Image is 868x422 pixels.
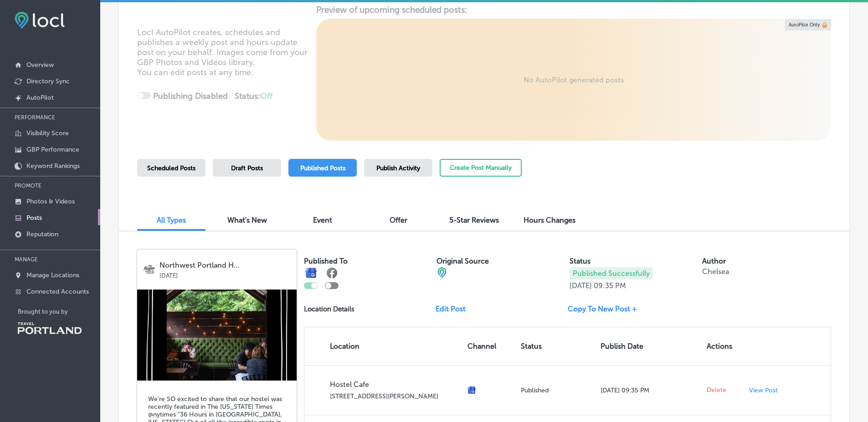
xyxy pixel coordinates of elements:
[570,281,592,290] p: [DATE]
[594,281,626,290] p: 09:35 PM
[26,146,79,153] p: GBP Performance
[703,327,745,365] th: Actions
[300,164,345,172] span: Published Posts
[157,216,186,224] span: All Types
[524,216,575,224] span: Hours Changes
[437,257,489,265] label: Original Source
[570,267,653,280] p: Published Successfully
[18,322,82,334] img: Travel Portland
[18,308,100,315] p: Brought to you by
[26,94,54,102] p: AutoPilot
[313,216,332,224] span: Event
[521,386,593,394] p: Published
[376,164,420,172] span: Publish Activity
[231,164,263,172] span: Draft Posts
[159,269,290,279] p: [DATE]
[304,305,354,313] p: Location Details
[330,380,460,389] p: Hostel Cafe
[304,327,464,365] th: Location
[597,327,703,365] th: Publish Date
[26,288,89,295] p: Connected Accounts
[144,264,155,275] img: logo
[330,392,460,400] p: [STREET_ADDRESS][PERSON_NAME]
[26,271,79,279] p: Manage Locations
[390,216,407,224] span: Offer
[749,386,784,394] a: View Post
[702,257,726,265] label: Author
[159,261,290,269] p: Northwest Portland H...
[26,230,58,238] p: Reputation
[137,290,297,381] img: 4154b83c-5726-4885-8082-e575ad19b9271.jpg
[749,386,778,394] p: View Post
[26,162,80,170] p: Keyword Rankings
[702,267,729,276] p: Chelsea
[440,159,522,177] button: Create Post Manually
[437,267,447,278] img: cba84b02adce74ede1fb4a8549a95eca.png
[464,327,517,365] th: Channel
[26,198,75,205] p: Photos & Videos
[227,216,267,224] span: What's New
[517,327,597,365] th: Status
[26,214,42,222] p: Posts
[147,164,195,172] span: Scheduled Posts
[570,257,591,265] label: Status
[601,386,699,394] p: [DATE] 09:35 PM
[707,386,726,394] span: Delete
[15,12,65,29] img: fda3e92497d09a02dc62c9cd864e3231.png
[449,216,499,224] span: 5-Star Reviews
[304,257,348,265] label: Published To
[26,61,54,69] p: Overview
[436,305,473,313] a: Edit Post
[26,129,69,137] p: Visibility Score
[568,305,644,313] a: Copy To New Post +
[26,77,70,85] p: Directory Sync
